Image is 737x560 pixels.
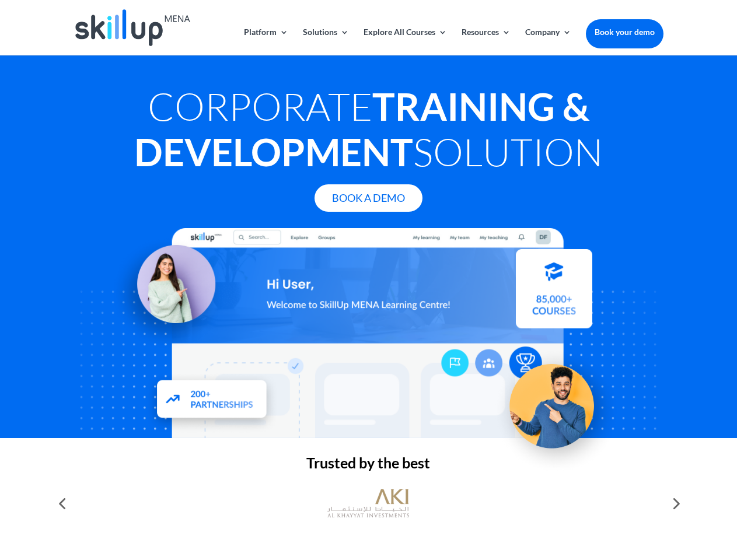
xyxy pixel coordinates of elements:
[244,28,288,55] a: Platform
[315,184,422,212] a: Book A Demo
[74,83,663,180] h1: Corporate Solution
[525,28,571,55] a: Company
[327,483,409,524] img: al khayyat investments logo
[462,28,511,55] a: Resources
[109,229,227,346] img: Learning Management Solution - SkillUp
[74,456,663,476] h2: Trusted by the best
[493,341,622,471] img: Upskill your workforce - SkillUp
[145,373,280,437] img: Partners - SkillUp Mena
[516,255,592,334] img: Courses library - SkillUp MENA
[134,83,589,174] strong: Training & Development
[364,28,447,55] a: Explore All Courses
[75,9,190,46] img: Skillup Mena
[303,28,349,55] a: Solutions
[543,434,737,560] iframe: Chat Widget
[586,19,663,45] a: Book your demo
